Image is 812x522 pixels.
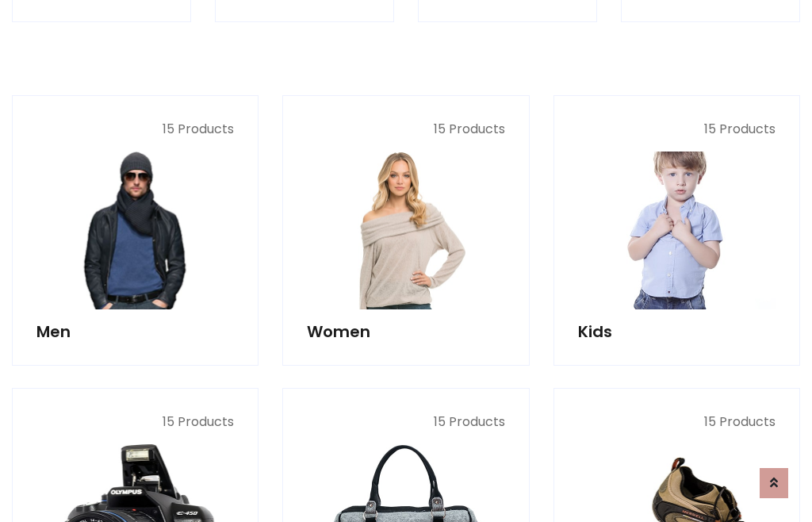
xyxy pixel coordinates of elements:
[36,413,234,432] p: 15 Products
[307,322,504,341] h5: Women
[307,120,504,139] p: 15 Products
[578,322,776,341] h5: Kids
[36,322,234,341] h5: Men
[36,120,234,139] p: 15 Products
[578,120,776,139] p: 15 Products
[307,413,504,432] p: 15 Products
[578,413,776,432] p: 15 Products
